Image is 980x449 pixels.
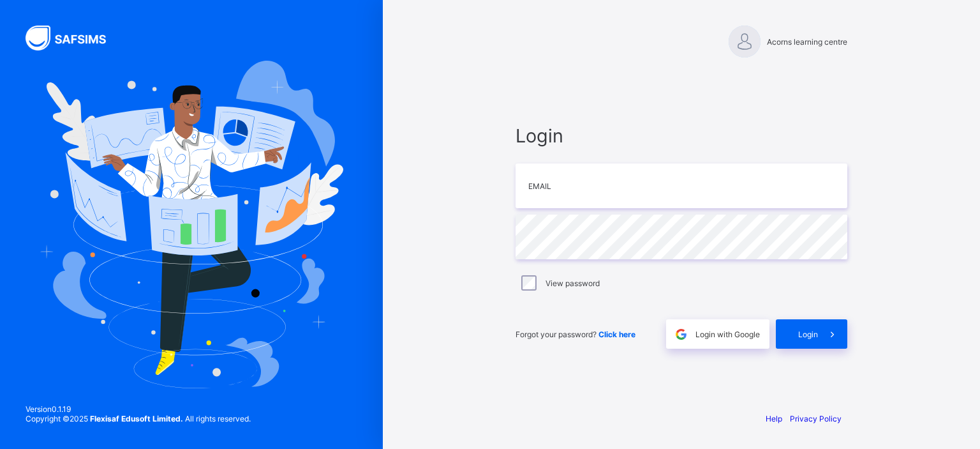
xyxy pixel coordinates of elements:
[598,330,635,339] a: Click here
[766,414,782,423] a: Help
[26,414,251,423] span: Copyright © 2025 All rights reserved.
[26,26,121,50] img: SAFSIMS Logo
[790,414,842,423] a: Privacy Policy
[798,330,818,339] span: Login
[674,327,688,342] img: google.396cfc9801f0270233282035f929180a.svg
[516,330,635,339] span: Forgot your password?
[546,278,600,288] label: View password
[26,404,251,414] span: Version 0.1.19
[40,61,343,388] img: Hero Image
[695,330,760,339] span: Login with Google
[767,37,847,47] span: Acorns learning centre
[516,125,847,147] span: Login
[90,414,183,423] strong: Flexisaf Edusoft Limited.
